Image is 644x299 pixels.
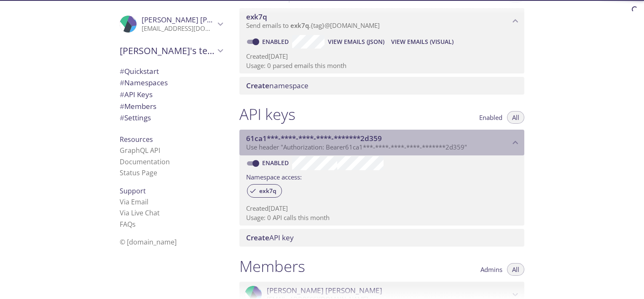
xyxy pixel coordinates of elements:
span: Send emails to . {tag} @[DOMAIN_NAME] [246,21,380,30]
span: # [120,101,124,111]
div: API Keys [113,89,229,101]
span: Support [120,186,146,196]
span: # [120,66,124,76]
div: Team Settings [113,112,229,124]
a: Via Live Chat [120,208,160,217]
span: exk7q [246,12,267,22]
p: Usage: 0 parsed emails this month [246,61,518,70]
p: Created [DATE] [246,204,518,213]
a: Via Email [120,197,148,207]
span: [PERSON_NAME] [PERSON_NAME] [142,15,257,24]
button: Admins [475,263,507,276]
a: Status Page [120,168,157,177]
span: Settings [120,113,151,122]
span: API Keys [120,90,153,99]
button: All [507,111,524,124]
a: Documentation [120,157,170,166]
span: exk7q [254,187,282,195]
button: View Emails (Visual) [388,35,457,49]
span: © [DOMAIN_NAME] [120,237,177,247]
div: Namespaces [113,77,229,89]
div: exk7q namespace [239,8,524,34]
span: API key [246,233,294,242]
button: All [507,263,524,276]
span: View Emails (Visual) [391,37,453,47]
a: GraphQL API [120,146,160,155]
p: Usage: 0 API calls this month [246,213,518,222]
button: View Emails (JSON) [325,35,388,49]
span: Quickstart [120,66,159,76]
span: View Emails (JSON) [328,37,384,47]
span: Create [246,233,269,242]
button: Enabled [474,111,507,124]
span: namespace [246,81,309,90]
span: [PERSON_NAME]'s team [120,45,215,57]
span: # [120,113,124,122]
a: FAQ [120,220,136,229]
h1: API keys [239,105,295,124]
div: Karthik's team [113,40,229,62]
label: Namespace access: [246,170,302,182]
p: [EMAIL_ADDRESS][DOMAIN_NAME] [142,24,215,33]
span: # [120,90,124,99]
div: Quickstart [113,65,229,77]
div: Create API Key [239,229,524,247]
a: Enabled [261,38,292,46]
span: Namespaces [120,78,168,87]
span: s [132,220,136,229]
h1: Members [239,257,305,276]
span: Members [120,101,156,111]
div: Create namespace [239,77,524,95]
span: Resources [120,135,153,144]
div: Members [113,101,229,112]
div: exk7q [247,184,282,198]
span: exk7q [290,21,309,30]
span: # [120,78,124,87]
p: Created [DATE] [246,52,518,61]
span: Create [246,81,269,90]
div: Karthik Upadhya [113,10,229,38]
a: Enabled [261,159,292,167]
